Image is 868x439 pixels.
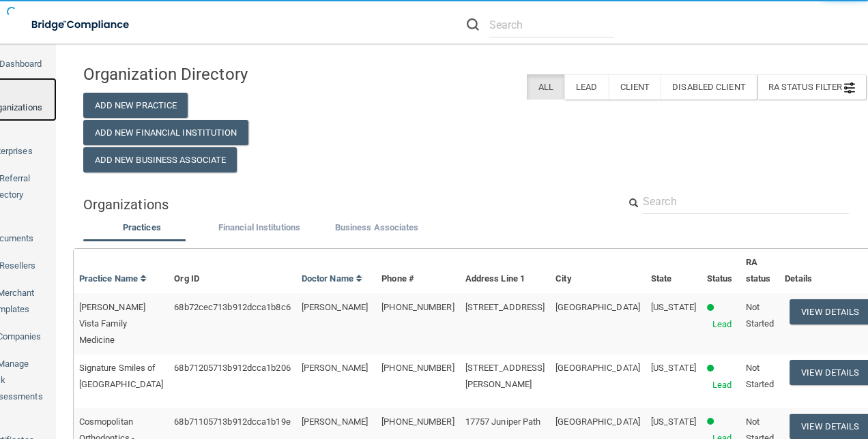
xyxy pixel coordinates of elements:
[643,189,849,214] input: Search
[646,249,701,293] th: State
[609,74,661,100] label: Client
[564,74,608,100] label: Lead
[550,249,646,293] th: City
[460,249,551,293] th: Address Line 1
[174,302,290,312] span: 68b72cec713b912dcca1b8c6
[701,249,740,293] th: Status
[381,363,454,373] span: [PHONE_NUMBER]
[325,219,429,236] label: Business Associates
[79,273,147,284] a: Practice Name
[335,222,419,232] span: Business Associates
[174,417,290,427] span: 68b71105713b912dcca1b19e
[661,74,757,100] label: Disabled Client
[83,65,331,83] h4: Organization Directory
[381,417,454,427] span: [PHONE_NUMBER]
[169,249,295,293] th: Org ID
[79,363,164,389] span: Signature Smiles of [GEOGRAPHIC_DATA]
[712,316,732,333] p: Lead
[20,11,142,39] img: bridge_compliance_login_screen.278c3ca4.svg
[555,417,640,427] span: [GEOGRAPHIC_DATA]
[740,249,780,293] th: RA status
[651,302,696,312] span: [US_STATE]
[83,120,248,145] button: Add New Financial Institution
[632,342,852,397] iframe: Drift Widget Chat Controller
[302,273,363,284] a: Doctor Name
[768,82,856,92] span: RA Status Filter
[174,363,290,373] span: 68b71205713b912dcca1b206
[302,363,368,373] span: [PERSON_NAME]
[489,12,614,37] input: Search
[746,302,775,329] span: Not Started
[381,302,454,312] span: [PHONE_NUMBER]
[218,222,300,232] span: Financial Institutions
[527,74,564,100] label: All
[302,302,368,312] span: [PERSON_NAME]
[651,417,696,427] span: [US_STATE]
[123,222,161,232] span: Practices
[467,18,479,31] img: ic-search.3b580494.png
[201,219,318,239] li: Financial Institutions
[302,417,368,427] span: [PERSON_NAME]
[465,363,545,389] span: [STREET_ADDRESS][PERSON_NAME]
[83,147,237,172] button: Add New Business Associate
[465,302,545,312] span: [STREET_ADDRESS]
[83,93,188,118] button: Add New Practice
[844,82,855,93] img: icon-filter@2x.21656d0b.png
[90,219,194,236] label: Practices
[376,249,459,293] th: Phone #
[83,219,201,239] li: Practices
[555,302,640,312] span: [GEOGRAPHIC_DATA]
[318,219,435,239] li: Business Associate
[79,302,145,345] span: [PERSON_NAME] Vista Family Medicine
[83,197,598,212] h5: Organizations
[465,417,541,427] span: 17757 Juniper Path
[207,219,311,236] label: Financial Institutions
[555,363,640,373] span: [GEOGRAPHIC_DATA]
